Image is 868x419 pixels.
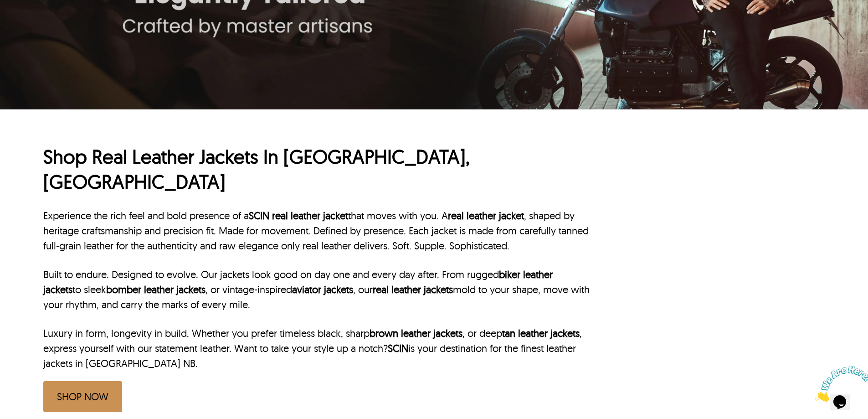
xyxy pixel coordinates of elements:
[4,4,60,40] img: Chat attention grabber
[388,342,408,355] a: SCIN
[43,326,590,371] p: Luxury in form, longevity in build. Whether you prefer timeless black, sharp , or deep , express ...
[373,283,453,296] a: real leather jackets
[43,381,122,412] a: SHOP NOW
[292,283,353,296] a: aviator jackets
[43,267,590,312] p: Built to endure. Designed to evolve. Our jackets look good on day one and every day after. From r...
[272,209,348,222] a: real leather jacket
[448,209,524,222] a: real leather jacket
[106,283,205,296] a: bomber leather jackets
[812,362,868,405] iframe: chat widget
[43,145,590,194] h1: Shop Real Leather Jackets In [GEOGRAPHIC_DATA], [GEOGRAPHIC_DATA]
[370,327,462,340] a: brown leather jackets
[43,208,590,253] p: Experience the rich feel and bold presence of a that moves with you. A , shaped by heritage craft...
[249,209,269,222] a: SCIN
[502,327,580,340] a: tan leather jackets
